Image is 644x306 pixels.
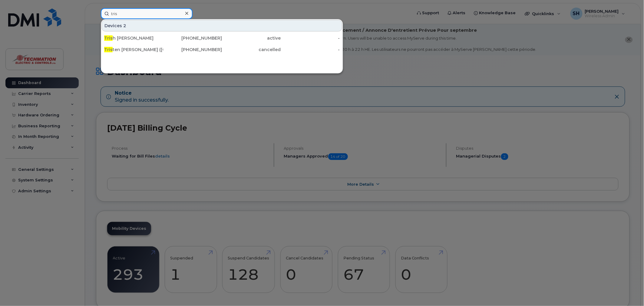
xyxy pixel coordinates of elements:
[102,44,342,55] a: Tristen [PERSON_NAME] ([GEOGRAPHIC_DATA])[PHONE_NUMBER]cancelled-
[222,47,281,53] div: cancelled
[102,20,342,31] div: Devices
[104,35,163,41] div: h [PERSON_NAME]
[222,35,281,41] div: active
[281,47,340,53] div: -
[104,47,113,52] span: Tris
[163,47,222,53] div: [PHONE_NUMBER]
[104,35,113,41] span: Tris
[281,35,340,41] div: -
[102,33,342,44] a: Trish [PERSON_NAME][PHONE_NUMBER]active-
[163,35,222,41] div: [PHONE_NUMBER]
[123,23,126,29] span: 2
[104,47,163,53] div: ten [PERSON_NAME] ([GEOGRAPHIC_DATA])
